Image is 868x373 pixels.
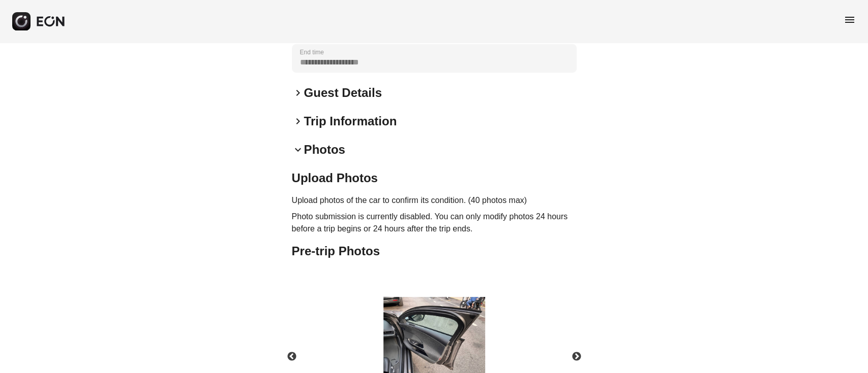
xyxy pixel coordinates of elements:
h2: Photos [304,142,345,158]
h2: Guest Details [304,85,382,101]
img: https://fastfleet.me/rails/active_storage/blobs/redirect/eyJfcmFpbHMiOnsibWVzc2FnZSI6IkJBaHBBN0Zq... [383,297,485,373]
p: Upload photos of the car to confirm its condition. (40 photos max) [292,194,577,207]
span: keyboard_arrow_right [292,87,304,99]
h2: Upload Photos [292,170,577,186]
h2: Trip Information [304,113,397,129]
span: keyboard_arrow_down [292,144,304,156]
p: Photo submission is currently disabled. You can only modify photos 24 hours before a trip begins ... [292,211,577,235]
span: keyboard_arrow_right [292,115,304,127]
h2: Pre-trip Photos [292,243,577,259]
span: menu [844,14,856,26]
